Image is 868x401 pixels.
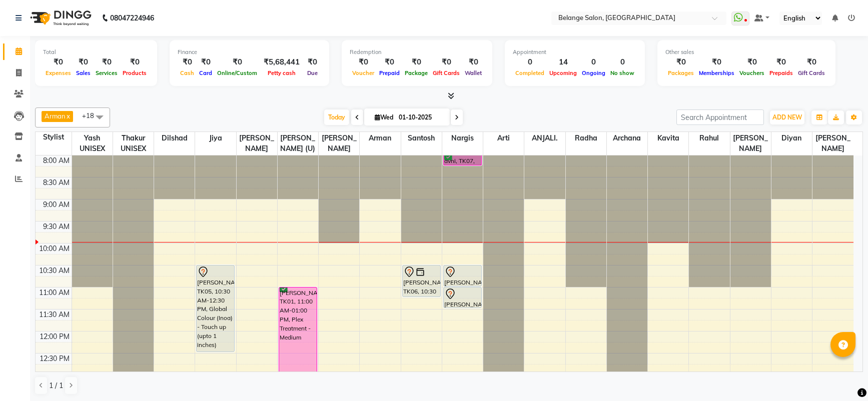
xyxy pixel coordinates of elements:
span: Wallet [462,69,484,76]
span: Prepaid [377,69,402,76]
div: [PERSON_NAME], TK05, 10:30 AM-11:00 AM, Chocolate wax - Any One (Full Arms/Half legs/Half back/Ha... [444,265,481,286]
div: 12:00 PM [38,331,72,342]
div: 10:30 AM [37,265,72,276]
input: Search Appointment [676,109,764,125]
div: 8:00 AM [41,155,72,166]
div: Finance [178,48,321,56]
input: 2025-10-01 [396,110,446,125]
span: Arman [45,112,66,120]
div: 11:30 AM [37,309,72,320]
div: ₹0 [696,56,737,68]
span: Upcoming [547,69,579,76]
div: [PERSON_NAME], TK06, 10:30 AM-11:15 AM, Hair cut - Hair cut (M) [403,265,440,296]
span: Arman [360,132,400,144]
span: Online/Custom [215,69,260,76]
span: [PERSON_NAME] [237,132,277,155]
div: ₹0 [377,56,402,68]
div: ₹0 [430,56,462,68]
span: Kavita [648,132,688,144]
div: ₹0 [197,56,215,68]
span: Memberships [696,69,737,76]
b: 08047224946 [110,4,154,32]
div: avni, TK07, 07:30 AM-08:15 AM, Chocolate wax - Any One (Full Arms/Half legs/Half back/Half front/... [444,155,481,165]
span: diyan [771,132,812,144]
div: ₹0 [74,56,93,68]
span: [PERSON_NAME] [730,132,771,155]
span: Gift Cards [430,69,462,76]
div: ₹0 [120,56,149,68]
div: 9:00 AM [41,199,72,210]
div: ₹0 [43,56,74,68]
span: Ongoing [579,69,608,76]
div: [PERSON_NAME], TK05, 11:00 AM-11:30 AM, Chocolate wax - Any one( Full legs/full back/full front) [444,287,481,307]
span: [PERSON_NAME] (U) [278,132,318,155]
span: [PERSON_NAME] [812,132,853,155]
span: Packages [665,69,696,76]
span: Voucher [350,69,377,76]
span: Wed [372,113,396,121]
span: Due [305,69,320,76]
span: Card [197,69,215,76]
span: Cash [178,69,197,76]
div: ₹0 [767,56,795,68]
div: ₹0 [93,56,120,68]
span: Today [324,109,349,125]
span: Thakur UNISEX [113,132,154,155]
a: x [66,112,70,120]
span: Products [120,69,149,76]
div: ₹0 [737,56,767,68]
span: No show [608,69,637,76]
span: Archana [607,132,647,144]
span: ADD NEW [772,113,802,121]
span: Yash UNISEX [72,132,113,155]
div: 0 [579,56,608,68]
span: Package [402,69,430,76]
div: 0 [513,56,547,68]
span: Prepaids [767,69,795,76]
span: Nargis [442,132,483,144]
span: +18 [82,111,102,119]
span: Sales [74,69,93,76]
div: Total [43,48,149,56]
div: ₹0 [178,56,197,68]
div: 8:30 AM [41,177,72,188]
span: [PERSON_NAME] [319,132,359,155]
div: [PERSON_NAME], TK01, 11:00 AM-01:00 PM, Plex Treatment - Medium [279,287,317,373]
div: 14 [547,56,579,68]
span: Vouchers [737,69,767,76]
div: ₹0 [304,56,321,68]
span: Arti [483,132,524,144]
span: Completed [513,69,547,76]
span: Radha [566,132,606,144]
div: ₹0 [665,56,696,68]
span: 1 / 1 [49,380,63,391]
span: Santosh [401,132,442,144]
span: Gift Cards [795,69,827,76]
div: 12:30 PM [38,353,72,364]
div: Other sales [665,48,827,56]
span: Jiya [195,132,236,144]
div: [PERSON_NAME], TK05, 10:30 AM-12:30 PM, Global Colour (Inoa) - Touch up (upto 1 inches) [197,265,234,351]
div: 0 [608,56,637,68]
div: Appointment [513,48,637,56]
img: logo [26,4,94,32]
div: ₹0 [215,56,260,68]
div: Stylist [36,132,72,142]
button: ADD NEW [770,110,804,124]
div: Redemption [350,48,484,56]
div: ₹0 [402,56,430,68]
div: ₹0 [462,56,484,68]
span: Petty cash [265,69,298,76]
div: ₹5,68,441 [260,56,304,68]
span: Rahul [689,132,729,144]
span: Expenses [43,69,74,76]
div: 9:30 AM [41,221,72,232]
div: ₹0 [350,56,377,68]
div: 10:00 AM [37,243,72,254]
div: 11:00 AM [37,287,72,298]
span: Services [93,69,120,76]
span: ANJALI. [524,132,565,144]
div: ₹0 [795,56,827,68]
span: dilshad [154,132,195,144]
